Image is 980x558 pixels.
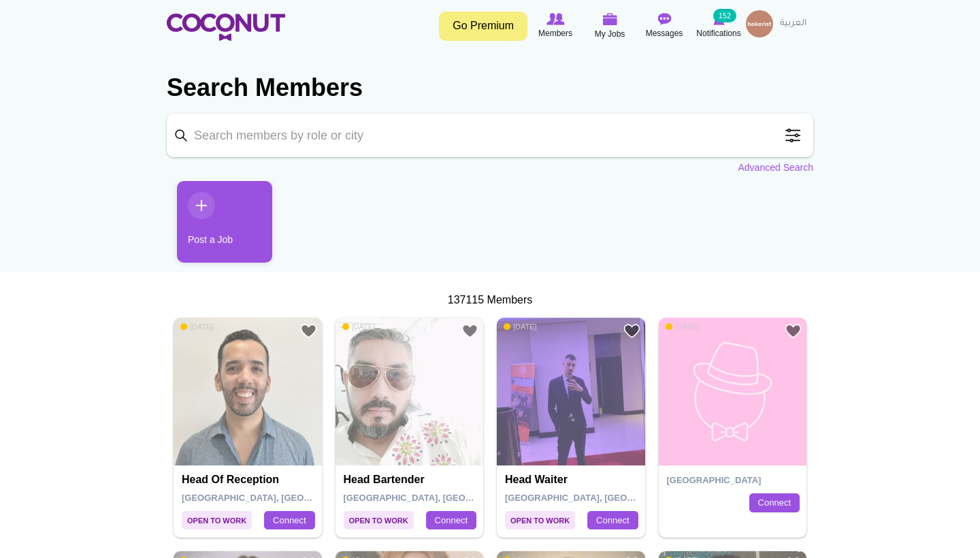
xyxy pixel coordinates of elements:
[657,13,671,25] img: Messages
[691,10,746,42] a: Notifications Notifications 152
[637,10,691,42] a: Messages Messages
[528,10,583,42] a: Browse Members Members
[505,474,640,486] h4: Head Waiter
[182,493,376,503] span: [GEOGRAPHIC_DATA], [GEOGRAPHIC_DATA]
[623,323,640,340] a: Add to Favourites
[785,323,802,340] a: Add to Favourites
[546,13,564,25] img: Browse Members
[439,12,527,41] a: Go Premium
[666,322,699,331] span: [DATE]
[300,323,317,340] a: Add to Favourites
[713,13,725,25] img: Notifications
[167,181,262,273] li: 1 / 1
[177,181,272,263] a: Post a Job
[167,293,813,308] div: 137115 Members
[167,71,813,104] h2: Search Members
[461,323,478,340] a: Add to Favourites
[696,27,740,40] span: Notifications
[583,10,637,42] a: My Jobs My Jobs
[344,511,414,529] span: Open to Work
[595,27,625,41] span: My Jobs
[182,474,317,486] h4: Head of Reception
[749,493,800,512] a: Connect
[667,475,762,485] span: [GEOGRAPHIC_DATA]
[773,10,813,37] a: العربية
[344,493,538,503] span: [GEOGRAPHIC_DATA], [GEOGRAPHIC_DATA]
[180,322,214,331] span: [DATE]
[344,474,479,486] h4: Head Bartender
[167,14,285,41] img: Home
[505,511,575,529] span: Open to Work
[505,493,699,503] span: [GEOGRAPHIC_DATA], [GEOGRAPHIC_DATA]
[602,13,617,25] img: My Jobs
[167,114,813,157] input: Search members by role or city
[538,27,572,40] span: Members
[504,322,537,331] span: [DATE]
[738,161,813,174] a: Advanced Search
[264,511,314,530] a: Connect
[182,511,252,529] span: Open to Work
[713,9,736,22] small: 152
[587,511,638,530] a: Connect
[646,27,683,40] span: Messages
[342,322,376,331] span: [DATE]
[426,511,476,530] a: Connect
